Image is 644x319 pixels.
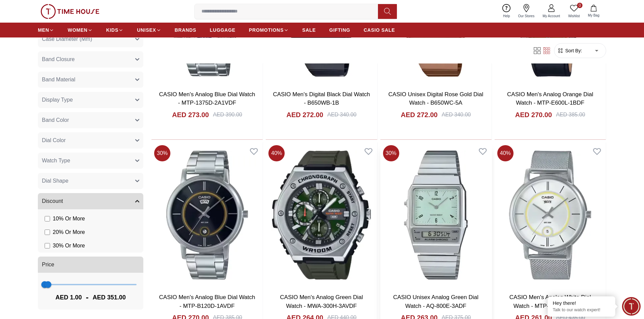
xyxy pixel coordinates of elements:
a: CASIO Men's Analog Blue Dial Watch - MTP-1375D-2A1VDF [159,91,255,106]
span: Band Closure [42,55,75,63]
span: Our Stores [516,14,537,19]
div: AED 390.00 [213,111,242,119]
span: BRANDS [175,27,196,33]
h4: AED 273.00 [172,110,209,119]
a: BRANDS [175,24,196,36]
span: My Account [540,14,563,19]
button: Band Color [38,112,143,128]
div: Chat Widget [622,297,641,316]
a: CASIO Men's Analog Blue Dial Watch - MTP-B120D-1AVDF [159,294,255,309]
img: ... [41,4,99,19]
a: MEN [38,24,54,36]
a: CASIO Men's Analog Orange Dial Watch - MTP-E600L-1BDF [507,91,593,106]
button: Discount [38,193,143,209]
div: AED 340.00 [442,111,471,119]
a: Our Stores [514,3,539,20]
span: UNISEX [137,27,156,33]
span: Case Diameter (Mm) [42,35,92,43]
button: Watch Type [38,153,143,169]
a: 0Wishlist [564,3,584,20]
span: Dial Shape [42,177,68,185]
a: Help [499,3,514,20]
input: 10% Or More [45,216,50,221]
img: CASIO Men's Analog White Dial Watch - MTP-B120M-7AVDF [495,142,606,288]
a: UNISEX [137,24,161,36]
span: 40 % [268,145,285,161]
input: 30% Or More [45,243,50,248]
span: Wishlist [566,14,582,19]
h4: AED 272.00 [401,110,438,119]
span: WOMEN [68,27,88,33]
button: Price [38,257,143,273]
span: 0 [577,3,582,8]
img: CASIO Men's Analog Blue Dial Watch - MTP-B120D-1AVDF [151,142,263,288]
span: PROMOTIONS [249,27,284,33]
a: CASIO Men's Digital Black Dial Watch - B650WB-1B [273,91,370,106]
span: 30 % [154,145,170,161]
a: CASIO Unisex Digital Rose Gold Dial Watch - B650WC-5A [388,91,483,106]
h4: AED 272.00 [286,110,323,119]
span: Price [42,261,54,269]
a: CASIO SALE [364,24,395,36]
span: Sort By: [564,47,582,54]
span: 30 % [383,145,399,161]
span: Help [500,14,513,19]
span: 30 % Or More [53,242,85,250]
span: AED 351.00 [93,293,126,302]
button: Sort By: [557,47,582,54]
span: Watch Type [42,157,70,165]
a: PROMOTIONS [249,24,289,36]
h4: AED 270.00 [515,110,552,119]
img: CASIO Men's Analog Green Dial Watch - MWA-300H-3AVDF [266,142,377,288]
a: CASIO Men's Analog Green Dial Watch - MWA-300H-3AVDF [280,294,363,309]
div: Hey there! [553,300,610,307]
div: AED 340.00 [327,111,356,119]
span: 20 % Or More [53,228,85,236]
a: KIDS [106,24,123,36]
span: 40 % [497,145,514,161]
span: LUGGAGE [210,27,236,33]
span: Band Material [42,76,75,84]
input: 20% Or More [45,230,50,235]
span: AED 1.00 [55,293,82,302]
button: Dial Color [38,132,143,149]
span: SALE [302,27,316,33]
button: Display Type [38,92,143,108]
span: - [82,292,93,303]
span: Discount [42,197,63,205]
a: CASIO Men's Analog White Dial Watch - MTP-B120M-7AVDF [509,294,591,309]
div: AED 385.00 [556,111,585,119]
img: CASIO Unisex Analog Green Dial Watch - AQ-800E-3ADF [380,142,492,288]
a: CASIO Unisex Analog Green Dial Watch - AQ-800E-3ADF [393,294,478,309]
a: WOMEN [68,24,93,36]
button: My Bag [584,3,603,19]
button: Dial Shape [38,173,143,189]
span: MEN [38,27,49,33]
a: SALE [302,24,316,36]
span: Display Type [42,96,73,104]
a: GIFTING [329,24,350,36]
span: CASIO SALE [364,27,395,33]
button: Band Closure [38,51,143,68]
span: My Bag [585,13,602,18]
button: Case Diameter (Mm) [38,31,143,47]
a: LUGGAGE [210,24,236,36]
span: Band Color [42,116,69,124]
span: KIDS [106,27,118,33]
p: Talk to our watch expert! [553,307,610,313]
span: GIFTING [329,27,350,33]
span: 10 % Or More [53,215,85,223]
button: Band Material [38,72,143,88]
span: Dial Color [42,136,66,144]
